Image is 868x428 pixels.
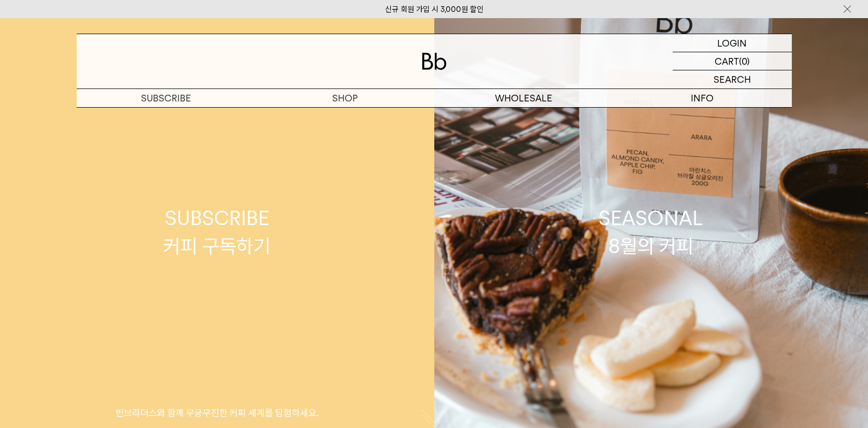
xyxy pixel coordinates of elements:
p: SEARCH [714,70,751,88]
p: LOGIN [717,34,747,52]
a: LOGIN [673,34,792,52]
div: SEASONAL 8월의 커피 [599,204,703,259]
p: (0) [739,52,750,70]
a: SUBSCRIBE [77,89,255,107]
a: CART (0) [673,52,792,70]
img: 로고 [422,53,447,70]
p: WHOLESALE [434,89,613,107]
a: 신규 회원 가입 시 3,000원 할인 [385,5,483,14]
p: INFO [613,89,792,107]
div: SUBSCRIBE 커피 구독하기 [163,204,271,259]
p: CART [715,52,739,70]
a: SHOP [255,89,434,107]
